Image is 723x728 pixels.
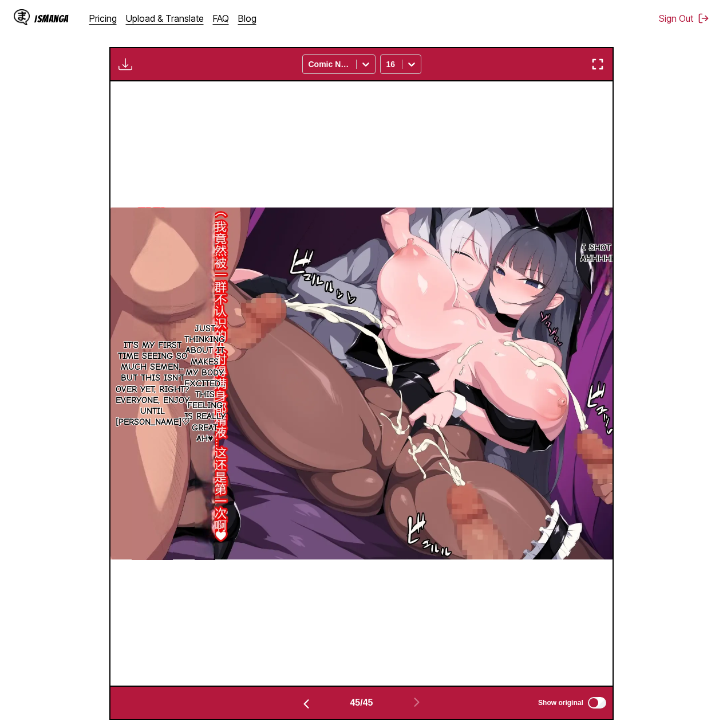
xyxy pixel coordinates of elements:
a: Upload & Translate [126,13,204,24]
a: FAQ [213,13,229,24]
img: Previous page [299,697,313,711]
a: Blog [238,13,256,24]
a: IsManga LogoIsManga [14,9,89,28]
a: Pricing [89,13,117,24]
img: Download translated images [118,57,132,71]
p: It's my first time seeing so much semen... But this isn't over yet, right? Everyone, enjoy until ... [113,338,192,430]
div: IsManga [34,13,69,24]
input: Show original [588,697,606,709]
p: I shot it ahhhhhh [578,240,626,267]
img: Enter fullscreen [591,57,605,71]
img: IsManga Logo [14,9,30,25]
button: Sign Out [659,13,709,24]
span: Show original [538,699,583,707]
span: 45 / 45 [350,698,373,708]
img: Next page [410,695,424,709]
img: Sign out [698,13,709,24]
p: Just thinking about it makes my body excited... This feeling is really great ah♥ [182,321,228,447]
img: Manga Panel [110,208,613,559]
